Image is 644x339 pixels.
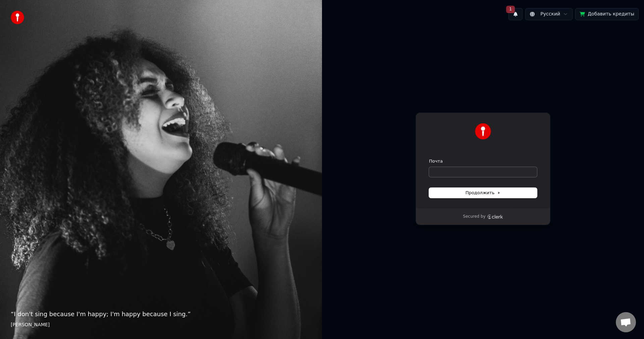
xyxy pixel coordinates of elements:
[506,6,515,13] span: 1
[463,214,485,219] p: Secured by
[11,322,311,328] footer: [PERSON_NAME]
[616,312,636,332] a: Открытый чат
[487,214,503,219] a: Clerk logo
[466,190,501,196] span: Продолжить
[429,188,537,198] button: Продолжить
[11,11,24,24] img: youka
[11,309,311,319] p: “ I don't sing because I'm happy; I'm happy because I sing. ”
[508,8,523,20] button: 1
[575,8,639,20] button: Добавить кредиты
[475,123,491,139] img: Youka
[429,158,443,164] label: Почта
